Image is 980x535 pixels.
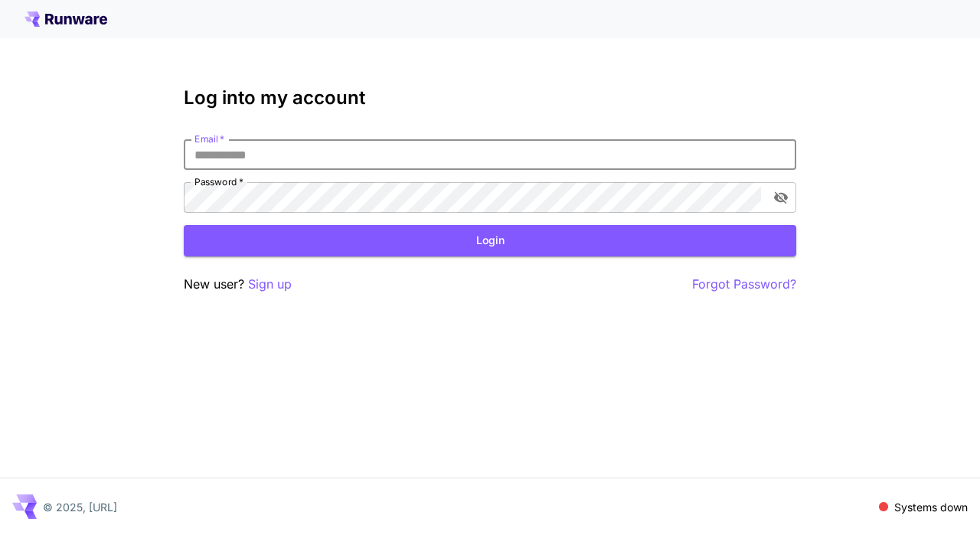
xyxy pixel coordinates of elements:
p: Systems down [894,499,968,515]
p: © 2025, [URL] [43,499,117,515]
button: Sign up [248,275,292,294]
h3: Log into my account [184,87,796,109]
button: toggle password visibility [767,184,795,211]
p: New user? [184,275,292,294]
label: Password [194,175,243,188]
label: Email [194,132,224,145]
button: Login [184,225,796,256]
button: Forgot Password? [692,275,796,294]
